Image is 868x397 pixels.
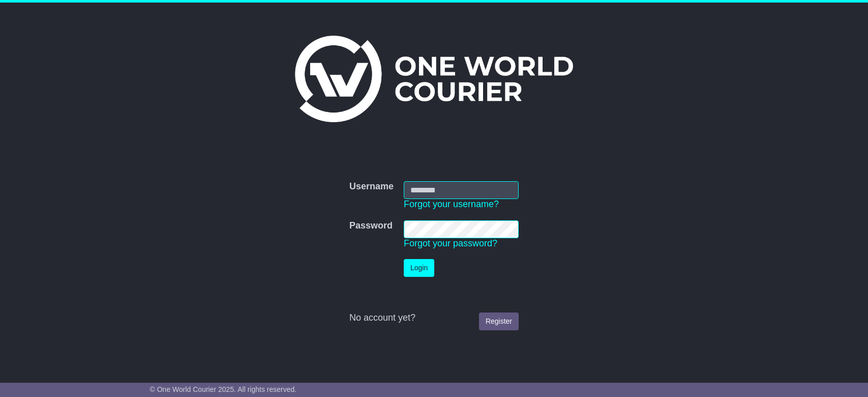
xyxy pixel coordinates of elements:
[404,259,434,277] button: Login
[404,199,499,209] a: Forgot your username?
[479,313,519,330] a: Register
[349,220,393,232] label: Password
[349,181,394,192] label: Username
[150,385,297,393] span: © One World Courier 2025. All rights reserved.
[404,238,497,248] a: Forgot your password?
[349,313,519,324] div: No account yet?
[295,36,573,122] img: One World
